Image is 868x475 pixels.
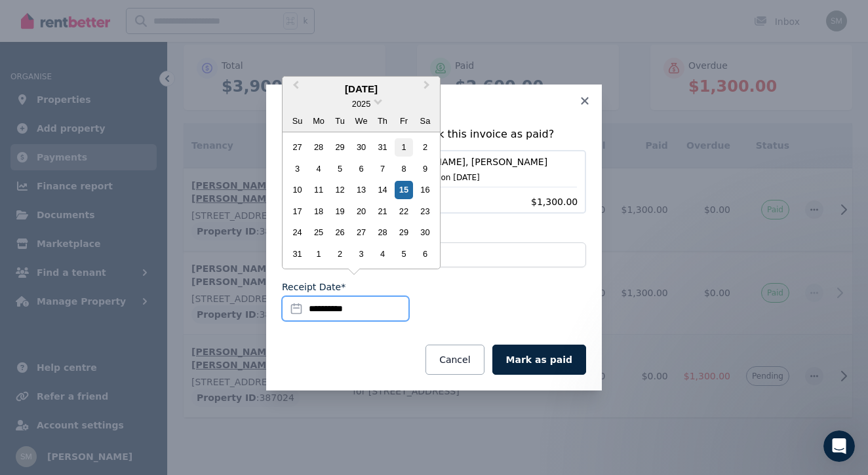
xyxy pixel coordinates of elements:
div: Choose Saturday, August 2nd, 2025 [416,138,434,156]
div: Choose Monday, August 11th, 2025 [310,181,328,199]
div: Choose Friday, August 22nd, 2025 [395,202,412,220]
span: Due on [DATE] [422,172,479,183]
div: Choose Friday, August 15th, 2025 [395,181,412,199]
div: Choose Saturday, September 6th, 2025 [416,245,434,263]
div: Choose Tuesday, July 29th, 2025 [331,138,349,156]
div: Choose Sunday, August 17th, 2025 [288,202,306,220]
div: Sa [416,112,434,130]
div: Choose Thursday, August 7th, 2025 [374,160,391,178]
div: Choose Thursday, August 21st, 2025 [374,202,391,220]
div: Choose Friday, August 29th, 2025 [395,223,412,241]
span: $1,300.00 [531,195,577,208]
div: Choose Monday, July 28th, 2025 [310,138,328,156]
div: Choose Monday, August 25th, 2025 [310,223,328,241]
div: Choose Saturday, August 9th, 2025 [416,160,434,178]
div: Choose Tuesday, August 26th, 2025 [331,223,349,241]
div: Choose Thursday, July 31st, 2025 [374,138,391,156]
div: Choose Monday, August 18th, 2025 [310,202,328,220]
label: Receipt Date* [282,280,345,294]
iframe: Intercom live chat [823,430,855,462]
div: Choose Wednesday, September 3rd, 2025 [352,245,370,263]
div: Choose Sunday, August 10th, 2025 [288,181,306,199]
div: Choose Monday, August 4th, 2025 [310,160,328,178]
div: Choose Monday, September 1st, 2025 [310,245,328,263]
div: [DATE] [283,82,440,97]
div: Mo [310,112,328,130]
div: Choose Tuesday, August 5th, 2025 [331,160,349,178]
div: Choose Sunday, July 27th, 2025 [288,138,306,156]
div: Choose Thursday, August 28th, 2025 [374,223,391,241]
div: Choose Tuesday, August 12th, 2025 [331,181,349,199]
div: Choose Tuesday, August 19th, 2025 [331,202,349,220]
div: Choose Saturday, August 23rd, 2025 [416,202,434,220]
div: Tu [331,112,349,130]
div: Choose Saturday, August 30th, 2025 [416,223,434,241]
button: Cancel [425,345,484,375]
div: Choose Thursday, August 14th, 2025 [374,181,391,199]
div: Choose Tuesday, September 2nd, 2025 [331,245,349,263]
button: Previous Month [284,78,305,99]
div: Choose Sunday, August 24th, 2025 [288,223,306,241]
div: Su [288,112,306,130]
div: Choose Wednesday, August 20th, 2025 [352,202,370,220]
div: Fr [395,112,412,130]
div: month 2025-08 [286,137,435,265]
div: Choose Wednesday, August 13th, 2025 [352,181,370,199]
button: Mark as paid [492,345,586,375]
div: Choose Friday, August 8th, 2025 [395,160,412,178]
div: Choose Thursday, September 4th, 2025 [374,245,391,263]
div: Choose Sunday, August 3rd, 2025 [288,160,306,178]
span: 2025 [352,99,370,109]
div: Choose Friday, August 1st, 2025 [395,138,412,156]
div: Choose Wednesday, August 6th, 2025 [352,160,370,178]
div: Th [374,112,391,130]
div: We [352,112,370,130]
button: Next Month [418,78,439,99]
div: Choose Wednesday, July 30th, 2025 [352,138,370,156]
div: Choose Saturday, August 16th, 2025 [416,181,434,199]
div: Choose Friday, September 5th, 2025 [395,245,412,263]
div: Choose Sunday, August 31st, 2025 [288,245,306,263]
div: Choose Wednesday, August 27th, 2025 [352,223,370,241]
